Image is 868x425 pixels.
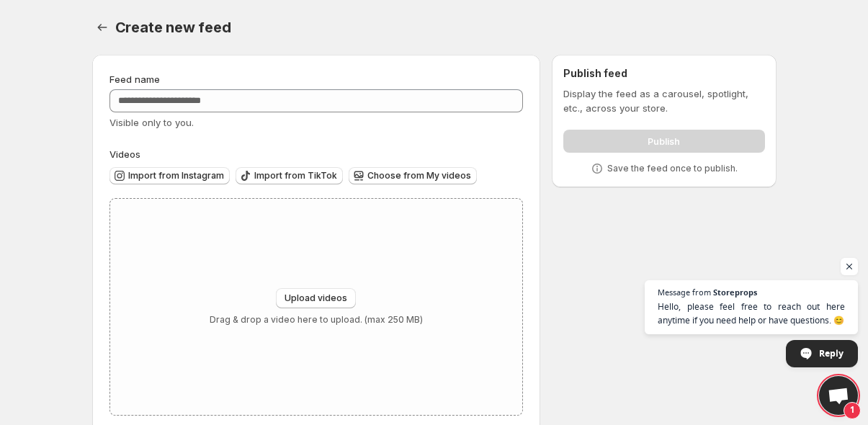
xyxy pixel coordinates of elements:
button: Import from TikTok [236,167,343,184]
span: Message from [658,288,711,296]
span: Import from TikTok [254,170,337,182]
span: Choose from My videos [367,170,471,182]
h2: Publish feed [563,66,764,81]
p: Save the feed once to publish. [607,163,738,174]
span: Videos [109,148,140,160]
span: Storeprops [713,288,757,296]
button: Upload videos [276,288,356,308]
button: Settings [92,17,112,37]
span: Reply [819,341,844,366]
span: Hello, please feel free to reach out here anytime if you need help or have questions. 😊 [658,300,845,327]
span: 1 [844,402,861,419]
span: Upload videos [285,292,347,304]
span: Feed name [109,73,160,85]
button: Choose from My videos [349,167,477,184]
span: Import from Instagram [128,170,224,182]
p: Display the feed as a carousel, spotlight, etc., across your store. [563,86,764,115]
button: Import from Instagram [109,167,230,184]
a: Open chat [819,376,858,415]
span: Create new feed [115,19,231,36]
span: Visible only to you. [109,117,194,128]
p: Drag & drop a video here to upload. (max 250 MB) [210,314,423,326]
